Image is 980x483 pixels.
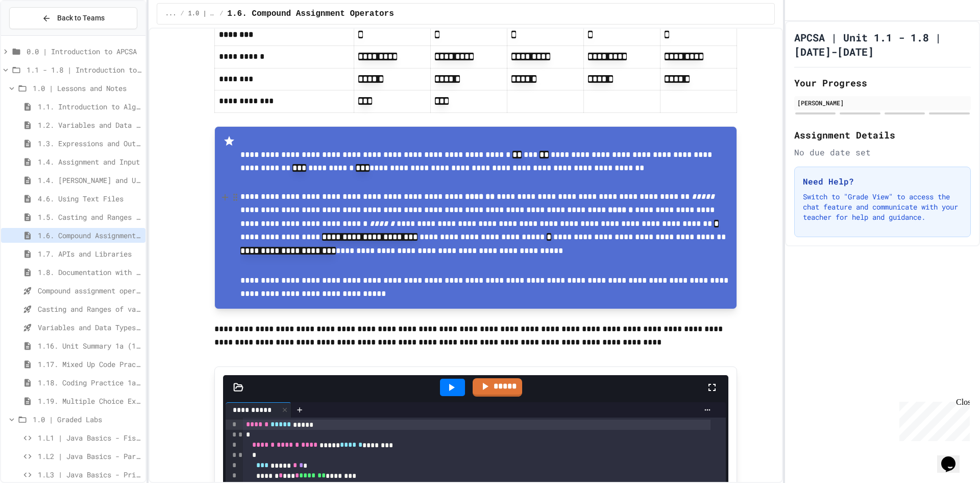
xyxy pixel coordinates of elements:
span: 1.L1 | Java Basics - Fish Lab [38,432,141,443]
span: 1.5. Casting and Ranges of Values [38,212,141,222]
span: 4.6. Using Text Files [38,193,141,204]
span: 1.0 | Lessons and Notes [188,10,216,18]
span: Back to Teams [57,13,105,24]
span: 1.0 | Graded Labs [33,414,141,425]
span: 1.1 - 1.8 | Introduction to Java [27,64,141,75]
span: Casting and Ranges of variables - Quiz [38,304,141,314]
span: Compound assignment operators - Quiz [38,285,141,296]
span: 1.18. Coding Practice 1a (1.1-1.6) [38,377,141,388]
p: Switch to "Grade View" to access the chat feature and communicate with your teacher for help and ... [803,192,962,222]
h1: APCSA | Unit 1.1 - 1.8 | [DATE]-[DATE] [794,30,971,59]
span: 1.16. Unit Summary 1a (1.1-1.6) [38,340,141,351]
span: 1.17. Mixed Up Code Practice 1.1-1.6 [38,359,141,370]
iframe: chat widget [895,398,970,441]
h3: Need Help? [803,175,962,188]
span: Variables and Data Types - Quiz [38,322,141,333]
span: 1.6. Compound Assignment Operators [227,8,394,20]
span: 0.0 | Introduction to APCSA [27,46,141,57]
span: 1.19. Multiple Choice Exercises for Unit 1a (1.1-1.6) [38,396,141,406]
span: 1.7. APIs and Libraries [38,248,141,259]
iframe: chat widget [937,442,970,473]
span: 1.1. Introduction to Algorithms, Programming, and Compilers [38,101,141,112]
span: 1.6. Compound Assignment Operators [38,230,141,241]
div: No due date set [794,146,971,158]
span: 1.L3 | Java Basics - Printing Code Lab [38,469,141,480]
span: 1.4. Assignment and Input [38,156,141,167]
span: 1.4. [PERSON_NAME] and User Input [38,175,141,186]
span: ... [165,10,177,18]
button: Back to Teams [9,7,137,29]
div: [PERSON_NAME] [797,98,968,107]
span: / [219,10,223,18]
h2: Your Progress [794,76,971,90]
span: 1.0 | Lessons and Notes [33,83,141,94]
span: / [180,10,184,18]
div: Chat with us now!Close [4,4,70,65]
span: 1.3. Expressions and Output [New] [38,138,141,149]
span: 1.8. Documentation with Comments and Preconditions [38,267,141,278]
h2: Assignment Details [794,128,971,142]
span: 1.2. Variables and Data Types [38,120,141,130]
span: 1.L2 | Java Basics - Paragraphs Lab [38,451,141,462]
